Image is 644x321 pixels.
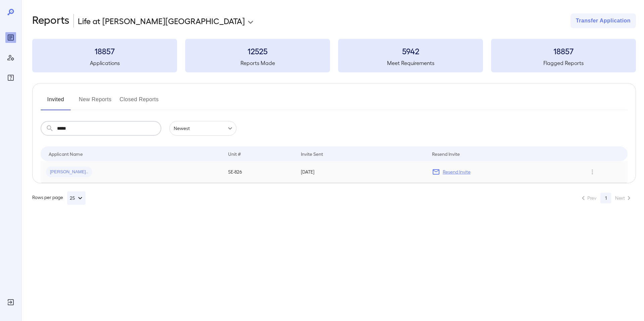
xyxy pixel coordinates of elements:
summary: 18857Applications12525Reports Made5942Meet Requirements18857Flagged Reports [32,39,636,72]
span: [PERSON_NAME].. [46,169,92,175]
p: Life at [PERSON_NAME][GEOGRAPHIC_DATA] [78,15,245,26]
button: Closed Reports [120,94,159,110]
button: Invited [41,94,71,110]
div: Unit # [228,150,241,158]
div: Log Out [5,297,16,308]
h2: Reports [32,13,69,28]
div: Manage Users [5,52,16,63]
div: Newest [169,121,236,136]
div: Rows per page [32,191,86,205]
nav: pagination navigation [576,193,636,203]
td: [DATE] [296,161,427,183]
h3: 12525 [185,46,330,56]
div: FAQ [5,72,16,83]
button: Row Actions [587,167,598,177]
button: 25 [67,191,86,205]
h3: 5942 [338,46,483,56]
h5: Flagged Reports [491,59,636,67]
td: SE-826 [223,161,296,183]
button: page 1 [600,193,611,203]
h3: 18857 [491,46,636,56]
h5: Meet Requirements [338,59,483,67]
h5: Reports Made [185,59,330,67]
div: Reports [5,32,16,43]
div: Resend Invite [432,150,460,158]
div: Applicant Name [49,150,83,158]
button: New Reports [79,94,112,110]
h5: Applications [32,59,177,67]
button: Transfer Application [571,13,636,28]
div: Invite Sent [301,150,323,158]
h3: 18857 [32,46,177,56]
p: Resend Invite [443,169,471,175]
